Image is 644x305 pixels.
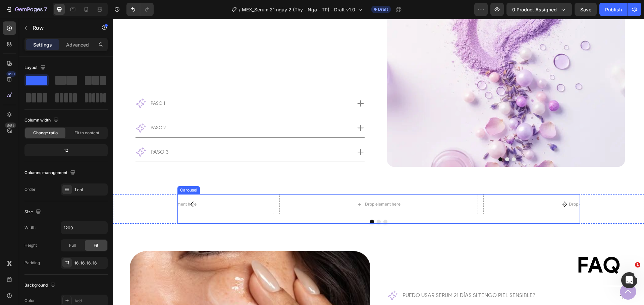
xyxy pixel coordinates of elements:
button: Save [575,3,597,16]
span: Draft [378,6,388,12]
span: Full [69,242,76,248]
button: Dot [264,201,268,205]
button: Carousel Next Arrow [443,176,462,195]
button: Publish [599,3,628,16]
div: Columns management [24,168,77,177]
div: Drop element here [252,183,287,188]
div: Column width [24,116,60,125]
div: Carousel [66,168,86,174]
div: Color [24,298,35,304]
p: 7 [44,5,47,13]
span: MEX_Serum 21 ngày 2 (Thy - Nga - TP) - Draft v1.0 [242,6,355,13]
div: Undo/Redo [126,3,154,16]
input: Auto [61,222,107,234]
div: Background [24,281,57,290]
button: Dot [270,201,274,205]
span: Fit [94,242,98,248]
span: 0 product assigned [512,6,557,13]
iframe: Intercom live chat [621,272,637,288]
button: 7 [3,3,50,16]
div: Drop element here [48,183,84,188]
button: 0 product assigned [506,3,572,16]
iframe: Design area [113,19,644,305]
div: Beta [5,123,16,128]
button: Dot [385,139,389,143]
span: 1 [635,262,640,268]
button: Dot [257,201,261,205]
div: 1 col [74,187,106,193]
div: Layout [24,63,47,72]
button: Carousel Back Arrow [70,176,89,195]
div: Add... [74,298,106,304]
div: Width [24,225,36,231]
div: 16, 16, 16, 16 [74,260,106,266]
div: 450 [6,71,16,77]
p: Advanced [66,41,89,48]
div: 12 [26,146,106,155]
span: / [239,6,240,13]
span: Fit to content [74,130,99,136]
div: Publish [605,6,622,13]
span: Change ratio [33,130,58,136]
div: Height [24,242,37,248]
div: Size [24,208,42,217]
p: Row [33,24,90,32]
p: Settings [33,41,52,48]
span: Save [580,7,591,12]
div: Padding [24,260,40,266]
div: Order [24,186,36,193]
h2: FAQ [457,232,514,260]
button: Dot [399,139,403,143]
button: Dot [392,139,396,143]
